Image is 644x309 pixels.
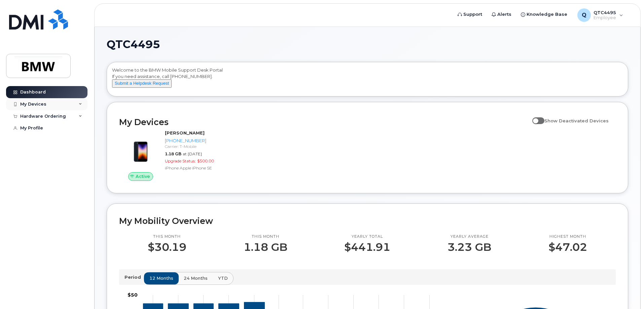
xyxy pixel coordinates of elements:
span: $500.00 [197,158,214,163]
div: iPhone Apple iPhone SE [165,165,235,171]
p: Yearly total [344,234,390,239]
iframe: Messenger Launcher [615,280,639,304]
input: Show Deactivated Devices [532,114,538,120]
p: Period [124,274,144,280]
div: [PHONE_NUMBER] [165,138,235,144]
p: $47.02 [548,241,587,253]
span: 1.18 GB [165,151,181,156]
span: QTC4495 [107,39,160,49]
span: Show Deactivated Devices [544,118,609,123]
span: Active [136,173,150,180]
img: image20231002-3703462-10zne2t.jpeg [124,133,157,165]
span: Upgrade Status: [165,158,196,163]
span: YTD [218,275,228,281]
p: $441.91 [344,241,390,253]
p: Highest month [548,234,587,239]
strong: [PERSON_NAME] [165,130,205,136]
button: Submit a Helpdesk Request [112,79,172,88]
p: Yearly average [448,234,491,239]
a: Active[PERSON_NAME][PHONE_NUMBER]Carrier: T-Mobile1.18 GBat [DATE]Upgrade Status:$500.00iPhone Ap... [119,130,237,181]
p: $30.19 [148,241,186,253]
p: 1.18 GB [244,241,287,253]
p: This month [244,234,287,239]
div: Welcome to the BMW Mobile Support Desk Portal If you need assistance, call [PHONE_NUMBER]. [112,67,623,94]
span: at [DATE] [183,151,202,156]
h2: My Devices [119,117,529,127]
h2: My Mobility Overview [119,216,616,226]
span: 24 months [184,275,208,281]
tspan: $50 [128,292,138,298]
p: This month [148,234,186,239]
a: Submit a Helpdesk Request [112,80,172,86]
div: Carrier: T-Mobile [165,144,235,149]
p: 3.23 GB [448,241,491,253]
